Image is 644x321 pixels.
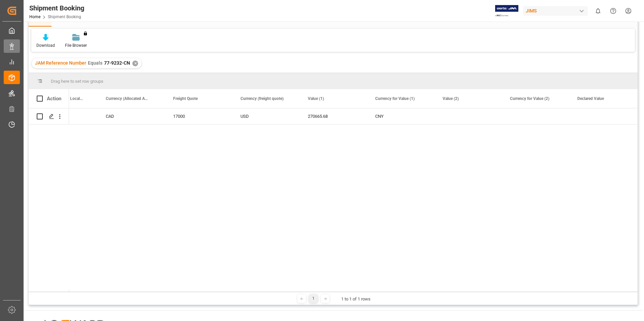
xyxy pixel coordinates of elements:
div: CNY [367,108,434,124]
span: Currency (Allocated Amounts) [106,96,151,101]
div: CAD [98,108,165,124]
div: Shipment Booking [29,3,84,13]
div: Download [36,42,55,48]
a: Home [29,14,40,19]
div: Press SPACE to select this row. [29,108,69,124]
div: 270665.68 [300,108,367,124]
button: JIMS [523,4,590,17]
span: Value (2) [443,96,459,101]
button: Help Center [606,3,621,19]
span: JAM Reference Number [35,60,86,66]
div: 1 to 1 of 1 rows [341,296,371,302]
span: Currency for Value (1) [375,96,415,101]
div: Action [47,96,61,102]
span: Drag here to set row groups [51,79,103,84]
span: Currency for Value (2) [510,96,549,101]
button: show 0 new notifications [590,3,606,19]
span: Freight Quote [173,96,198,101]
div: JIMS [523,6,588,16]
div: USD [232,108,300,124]
span: Value (1) [308,96,324,101]
div: ✕ [132,61,138,66]
span: Declared Value [577,96,604,101]
span: 77-9232-CN [104,60,130,66]
div: 1 [309,294,318,303]
span: Equals [88,60,102,66]
img: Exertis%20JAM%20-%20Email%20Logo.jpg_1722504956.jpg [495,5,518,17]
span: Currency (freight quote) [240,96,284,101]
div: 17000 [165,108,232,124]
